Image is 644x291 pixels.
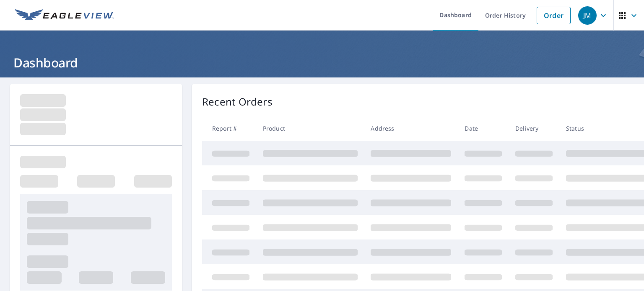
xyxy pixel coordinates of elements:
[256,116,364,141] th: Product
[364,116,458,141] th: Address
[537,7,571,24] a: Order
[202,116,256,141] th: Report #
[458,116,509,141] th: Date
[15,9,114,22] img: EV Logo
[202,94,273,109] p: Recent Orders
[509,116,559,141] th: Delivery
[10,54,634,71] h1: Dashboard
[578,6,597,25] div: JM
